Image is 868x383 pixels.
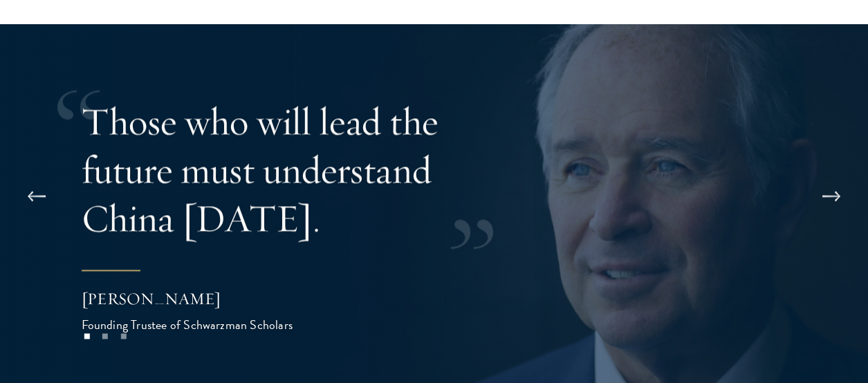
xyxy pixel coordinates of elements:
button: 2 of 3 [96,327,114,345]
button: 1 of 3 [77,327,95,345]
div: [PERSON_NAME] [82,287,358,310]
p: Those who will lead the future must understand China [DATE]. [82,97,531,242]
button: 3 of 3 [114,327,132,345]
div: Founding Trustee of Schwarzman Scholars [82,315,358,335]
